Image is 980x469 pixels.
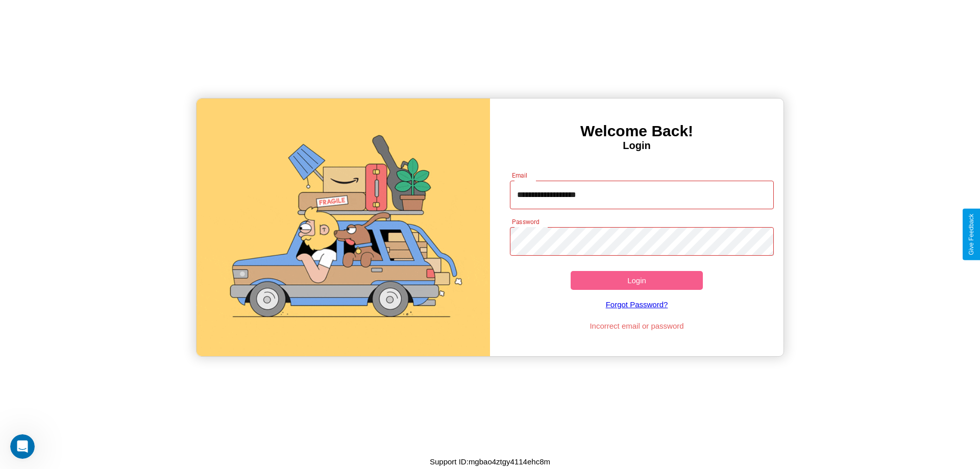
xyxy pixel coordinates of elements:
h3: Welcome Back! [490,122,783,140]
p: Incorrect email or password [505,319,769,333]
label: Email [512,171,528,180]
button: Login [571,271,703,290]
p: Support ID: mgbao4ztgy4114ehc8m [430,455,550,468]
iframe: Intercom live chat [10,434,35,459]
div: Give Feedback [968,214,975,255]
img: gif [197,98,490,356]
label: Password [512,217,539,226]
a: Forgot Password? [505,290,769,319]
h4: Login [490,140,783,152]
